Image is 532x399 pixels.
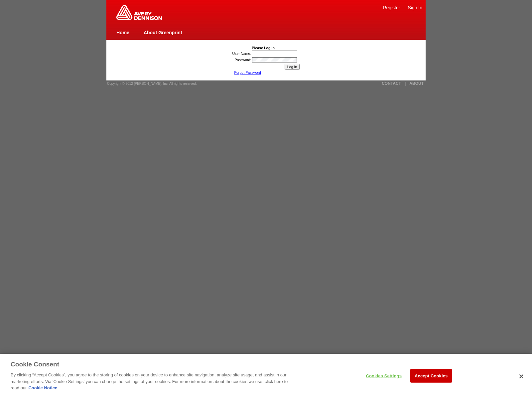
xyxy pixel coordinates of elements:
[11,360,59,369] h3: Cookie Consent
[363,369,405,382] button: Cookies Settings
[514,369,529,384] button: Close
[382,81,401,86] a: CONTACT
[232,52,251,56] label: User Name:
[405,81,406,86] a: |
[116,17,162,21] a: Greenprint
[144,30,182,35] a: About Greenprint
[234,70,261,74] a: Forgot Password
[11,372,293,391] p: By clicking “Accept Cookies”, you agree to the storing of cookies on your device to enhance site ...
[28,385,57,390] a: Cookie Notice
[116,5,162,20] img: Home
[252,46,275,50] b: Please Log In
[107,82,197,85] span: Copyright © 2012 [PERSON_NAME], Inc. All rights reserved.
[410,369,452,383] button: Accept Cookies
[116,30,129,35] a: Home
[409,81,424,86] a: ABOUT
[408,5,422,10] a: Sign In
[285,64,300,70] input: Log In
[383,5,400,10] a: Register
[235,58,251,62] label: Password:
